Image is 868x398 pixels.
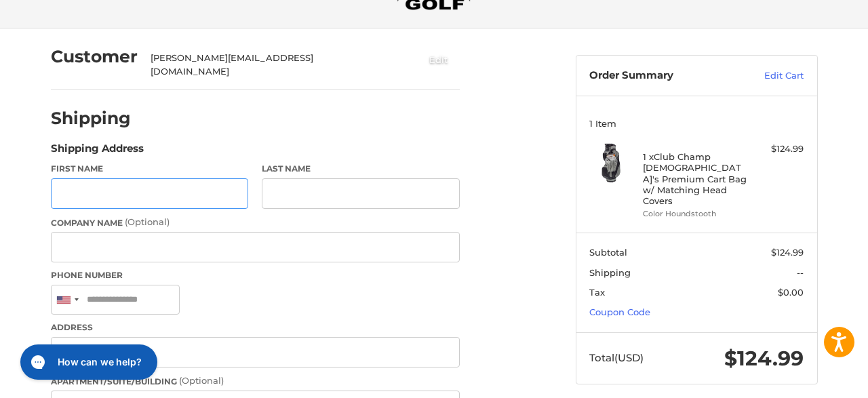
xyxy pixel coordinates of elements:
label: Phone Number [51,269,460,281]
span: Subtotal [589,247,627,258]
div: United States: +1 [52,285,83,315]
div: $124.99 [750,142,804,156]
small: (Optional) [125,216,170,227]
div: [PERSON_NAME][EMAIL_ADDRESS][DOMAIN_NAME] [151,52,391,78]
a: Coupon Code [589,306,650,317]
h3: Order Summary [589,69,735,83]
span: $124.99 [771,247,804,258]
h2: Customer [51,46,138,67]
li: Color Houndstooth [643,208,747,220]
span: -- [797,267,804,278]
small: (Optional) [179,375,224,386]
button: Edit [418,48,460,71]
label: Last Name [262,163,460,175]
label: Company Name [51,216,460,229]
h2: Shipping [51,108,131,129]
h4: 1 x Club Champ [DEMOGRAPHIC_DATA]'s Premium Cart Bag w/ Matching Head Covers [643,151,747,206]
h3: 1 Item [589,118,804,129]
a: Edit Cart [735,69,804,83]
span: Tax [589,287,605,298]
span: $124.99 [724,346,804,371]
label: Apartment/Suite/Building [51,374,460,388]
span: $0.00 [778,287,804,298]
label: First Name [51,163,249,175]
span: Shipping [589,267,631,278]
legend: Shipping Address [51,141,144,163]
span: Total (USD) [589,351,644,364]
iframe: Gorgias live chat messenger [14,340,161,384]
label: Address [51,321,460,334]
